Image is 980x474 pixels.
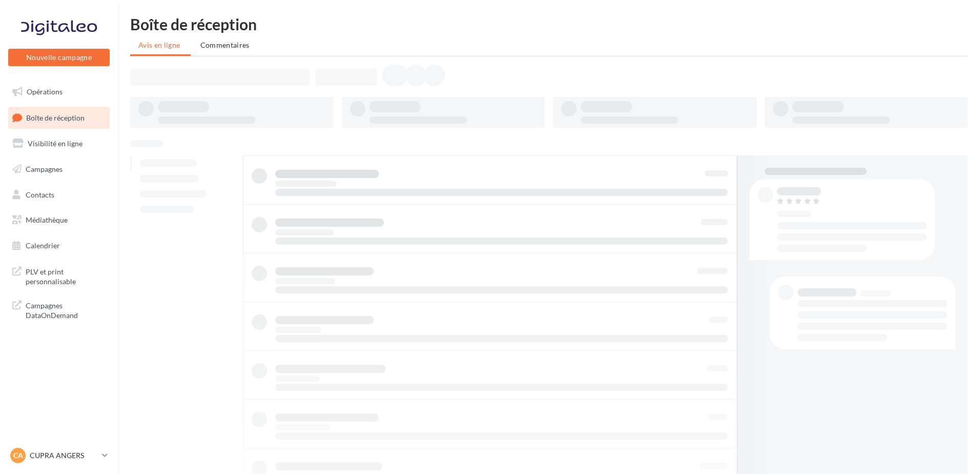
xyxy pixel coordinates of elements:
[130,16,968,32] div: Boîte de réception
[8,446,110,465] a: CA CUPRA ANGERS
[26,165,63,173] span: Campagnes
[8,49,110,66] button: Nouvelle campagne
[6,133,112,154] a: Visibilité en ligne
[26,299,106,321] span: Campagnes DataOnDemand
[26,215,68,224] span: Médiathèque
[13,450,23,461] span: CA
[6,107,112,129] a: Boîte de réception
[6,261,112,291] a: PLV et print personnalisable
[26,190,54,199] span: Contacts
[6,235,112,256] a: Calendrier
[26,265,106,287] span: PLV et print personnalisable
[6,209,112,231] a: Médiathèque
[30,450,98,461] p: CUPRA ANGERS
[6,81,112,103] a: Opérations
[6,294,112,325] a: Campagnes DataOnDemand
[6,159,112,180] a: Campagnes
[26,241,60,250] span: Calendrier
[26,113,85,122] span: Boîte de réception
[6,184,112,206] a: Contacts
[200,41,250,49] span: Commentaires
[28,139,83,148] span: Visibilité en ligne
[27,87,63,96] span: Opérations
